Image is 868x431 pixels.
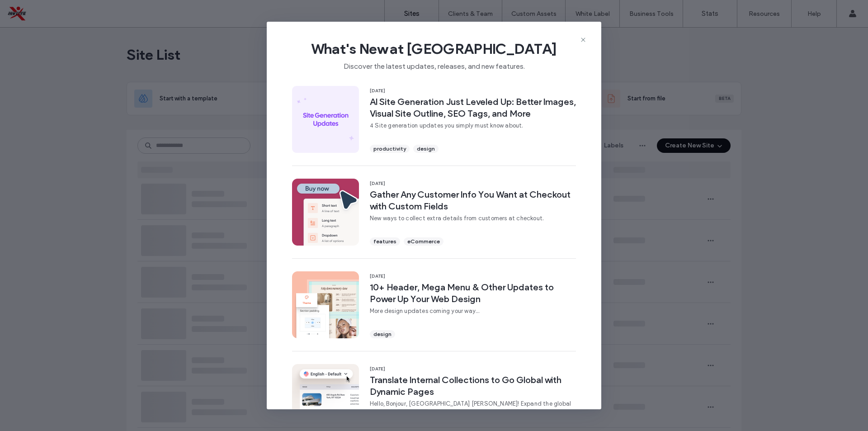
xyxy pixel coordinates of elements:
span: [DATE] [370,273,576,279]
span: [DATE] [370,180,576,187]
span: [DATE] [370,366,576,372]
span: More design updates coming your way... [370,307,576,316]
span: What's New at [GEOGRAPHIC_DATA] [281,40,587,58]
span: productivity [373,145,406,153]
span: New ways to collect extra details from customers at checkout. [370,214,576,223]
span: AI Site Generation Just Leveled Up: Better Images, Visual Site Outline, SEO Tags, and More [370,96,576,119]
span: [DATE] [370,88,576,94]
span: Hello, Bonjour, [GEOGRAPHIC_DATA] [PERSON_NAME]! Expand the global reach of your collection-based... [370,399,576,417]
span: features [373,237,396,246]
span: design [373,330,392,338]
span: Translate Internal Collections to Go Global with Dynamic Pages [370,374,576,398]
span: 4 Site generation updates you simply must know about. [370,121,576,130]
span: eCommerce [407,237,440,246]
span: design [417,145,435,153]
span: Gather Any Customer Info You Want at Checkout with Custom Fields [370,189,576,212]
span: 10+ Header, Mega Menu & Other Updates to Power Up Your Web Design [370,281,576,305]
span: Discover the latest updates, releases, and new features. [281,58,587,71]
